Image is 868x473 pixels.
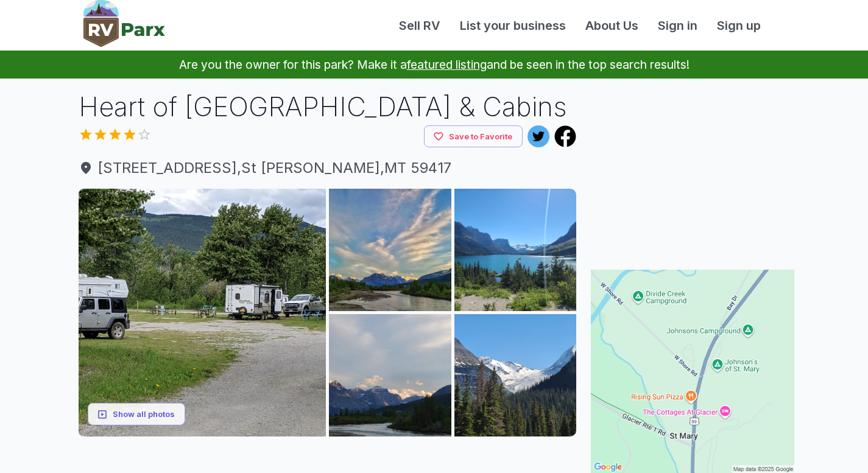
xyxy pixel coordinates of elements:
[79,157,577,179] span: [STREET_ADDRESS] , St [PERSON_NAME] , MT 59417
[450,16,576,35] a: List your business
[389,16,450,35] a: Sell RV
[79,157,577,179] a: [STREET_ADDRESS],St [PERSON_NAME],MT 59417
[591,88,794,240] iframe: Advertisement
[454,189,577,311] img: AAcXr8ojaRwZu5MNzBWdmyh9Wv_E_m-IQYt-vR3IuB7p8cyDUw7B1IIzZXptdcsMggaosDzCMp7MtoQ1jvR7mkO6YswUhnS0x...
[424,125,523,148] button: Save to Favorite
[707,16,771,35] a: Sign up
[454,314,577,436] img: AAcXr8ocDWuufM4clVpNQsI2F0WKtoULDt6bX0esJXICL2pcIoNIrvGjknMnAmgYyksijdZf04osfC-v-dtYN2Z2ubCgbnRWS...
[576,16,648,35] a: About Us
[15,51,853,79] p: Are you the owner for this park? Make it a and be seen in the top search results!
[648,16,707,35] a: Sign in
[329,189,451,311] img: AAcXr8pjMAwsyNJWVe6OsymZrQrluVGOYsgQO7088dsRPBWOc1HTAaxl-CE6A0cwyNi3tHfU0RmAe0Pc0PO9r9PH-WJMfXDN4...
[79,88,577,125] h1: Heart of [GEOGRAPHIC_DATA] & Cabins
[329,314,451,436] img: AAcXr8rMAWmPQWoV1tE4xB3eJAhvnGgNretLJ0UiMWud76-lbHvToa-p3tQyZZa0TsgSFS6eFvV-wTk27Vw64T0XSWNd9RisY...
[591,270,794,473] img: Map for Heart of Glacier RV Park & Cabins
[407,57,487,72] a: featured listing
[88,403,185,426] button: Show all photos
[79,189,326,436] img: AAcXr8qyui7cpTeYA2X_qVxUaAr5vEcCks44BWaH_IG_Q-rg2ohkPHC5Z9Xr9_4Axw8TdLAnuUAzJcERyUmydtIPAoqZbVKal...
